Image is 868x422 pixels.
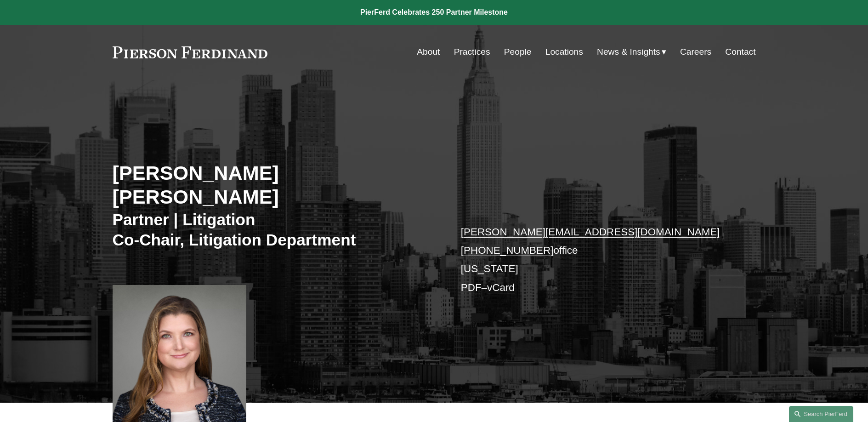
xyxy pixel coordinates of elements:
a: Search this site [789,406,853,422]
a: [PERSON_NAME][EMAIL_ADDRESS][DOMAIN_NAME] [461,226,720,238]
a: Contact [725,43,755,61]
a: [PHONE_NUMBER] [461,245,554,256]
a: PDF [461,282,482,293]
a: Practices [454,43,490,61]
p: office [US_STATE] – [461,223,729,297]
a: folder dropdown [597,43,666,61]
h2: [PERSON_NAME] [PERSON_NAME] [113,161,434,209]
a: Locations [545,43,583,61]
a: Careers [680,43,711,61]
span: News & Insights [597,44,660,60]
h3: Partner | Litigation Co-Chair, Litigation Department [113,210,434,250]
a: vCard [487,282,515,293]
a: People [504,43,532,61]
a: About [417,43,440,61]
